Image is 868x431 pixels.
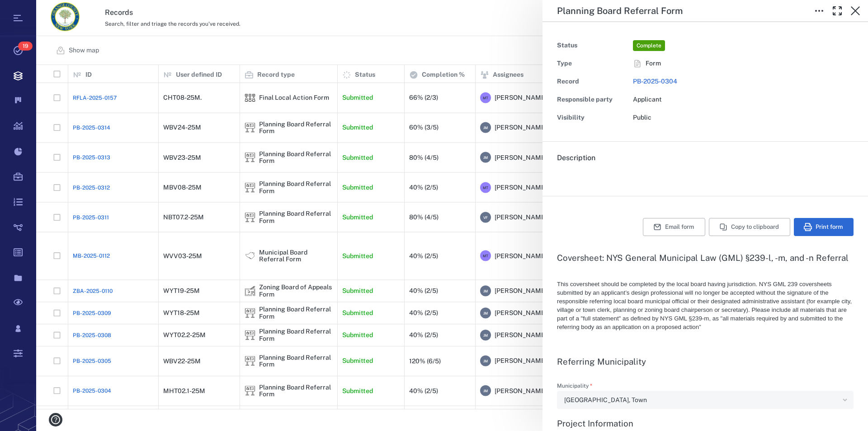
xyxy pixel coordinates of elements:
[557,153,854,163] h6: Description
[633,78,677,85] a: PB-2025-0304
[557,383,854,391] label: Municipality
[846,2,864,20] button: Close
[557,5,683,17] h5: Planning Board Referral Form
[633,96,662,103] span: Applicant
[643,218,705,236] button: Email form
[18,42,33,51] span: 19
[828,2,846,20] button: Toggle Fullscreen
[794,218,854,236] button: Print form
[810,2,828,20] button: Toggle to Edit Boxes
[633,114,651,121] span: Public
[557,281,852,330] span: This coversheet should be completed by the local board having jurisdiction. NYS GML 239 covershee...
[20,6,39,14] span: Help
[557,418,854,429] h3: Project Information
[646,59,661,68] span: Form
[635,42,663,50] span: Complete
[557,111,629,124] div: Visibility
[557,391,854,409] div: Municipality
[557,57,629,70] div: Type
[557,171,559,180] span: .
[564,395,839,405] div: [GEOGRAPHIC_DATA], Town
[557,75,629,88] div: Record
[709,218,790,236] button: Copy to clipboard
[557,39,629,52] div: Status
[557,93,629,106] div: Responsible party
[557,252,854,263] h3: Coversheet: NYS General Municipal Law (GML) §239-l, -m, and -n Referral
[557,356,854,367] h3: Referring Municipality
